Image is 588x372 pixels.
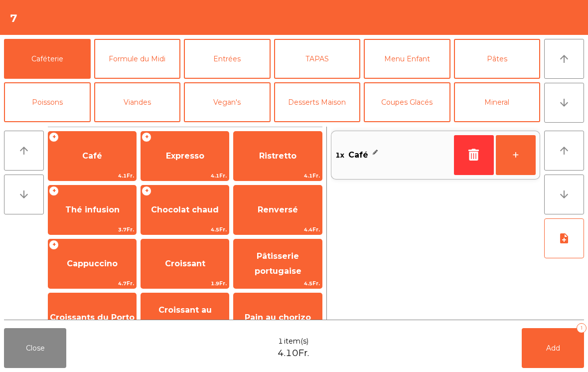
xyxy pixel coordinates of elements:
[141,225,229,234] span: 4.5Fr.
[65,205,120,214] span: Thé infusion
[558,97,570,109] i: arrow_downward
[558,145,570,157] i: arrow_upward
[546,344,560,353] span: Add
[50,313,135,322] span: Croissants du Porto
[577,323,587,333] div: 1
[364,82,450,122] button: Coupes Glacés
[544,218,584,258] button: note_add
[48,279,136,288] span: 4.7Fr.
[166,151,204,161] span: Expresso
[4,175,44,214] button: arrow_downward
[274,82,361,122] button: Desserts Maison
[522,328,584,368] button: Add1
[142,132,151,142] span: +
[67,259,118,268] span: Cappuccino
[4,328,66,368] button: Close
[4,82,91,122] button: Poissons
[278,347,309,360] span: 4.10Fr.
[234,225,321,234] span: 4.4Fr.
[158,305,212,330] span: Croissant au chocolat pt
[558,53,570,65] i: arrow_upward
[278,336,283,347] span: 1
[165,259,205,268] span: Croissant
[141,279,229,288] span: 1.9Fr.
[4,39,91,79] button: Caféterie
[18,188,30,200] i: arrow_downward
[544,175,584,214] button: arrow_downward
[82,151,102,161] span: Café
[234,171,321,181] span: 4.1Fr.
[348,148,368,163] span: Café
[496,135,536,175] button: +
[4,131,44,171] button: arrow_upward
[234,279,321,288] span: 4.5Fr.
[558,188,570,200] i: arrow_downward
[259,151,296,161] span: Ristretto
[274,39,361,79] button: TAPAS
[142,186,151,196] span: +
[284,336,308,347] span: item(s)
[258,205,298,214] span: Renversé
[335,148,344,163] span: 1x
[141,171,229,181] span: 4.1Fr.
[184,39,271,79] button: Entrées
[49,186,59,196] span: +
[151,205,219,214] span: Chocolat chaud
[10,11,17,26] h4: 7
[364,39,450,79] button: Menu Enfant
[49,132,59,142] span: +
[454,82,541,122] button: Mineral
[454,39,541,79] button: Pâtes
[94,39,181,79] button: Formule du Midi
[245,313,311,322] span: Pain au chorizo
[255,251,301,276] span: Pâtisserie portugaise
[184,82,271,122] button: Vegan's
[18,145,30,157] i: arrow_upward
[544,39,584,79] button: arrow_upward
[94,82,181,122] button: Viandes
[544,131,584,171] button: arrow_upward
[48,225,136,234] span: 3.7Fr.
[48,171,136,181] span: 4.1Fr.
[544,83,584,123] button: arrow_downward
[558,232,570,244] i: note_add
[49,240,59,250] span: +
